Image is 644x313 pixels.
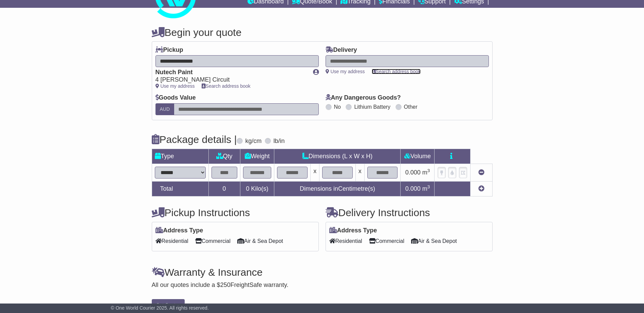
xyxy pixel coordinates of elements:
[152,207,319,218] h4: Pickup Instructions
[334,104,341,110] label: No
[326,69,365,74] a: Use my address
[478,185,484,192] a: Add new item
[152,281,493,289] div: All our quotes include a $ FreightSafe warranty.
[202,83,251,89] a: Search address book
[195,236,231,246] span: Commercial
[152,267,493,278] h4: Warranty & Insurance
[273,138,284,145] label: lb/in
[274,181,401,196] td: Dimensions in Centimetre(s)
[155,76,306,84] div: 4 [PERSON_NAME] Circuit
[401,149,435,164] td: Volume
[405,169,421,176] span: 0.000
[427,168,430,173] sup: 3
[369,236,404,246] span: Commercial
[246,185,249,192] span: 0
[245,138,261,145] label: kg/cm
[155,69,306,76] div: Nutech Paint
[152,134,237,145] h4: Package details |
[111,305,209,311] span: © One World Courier 2025. All rights reserved.
[152,27,493,38] h4: Begin your quote
[155,103,174,115] label: AUD
[422,169,430,176] span: m
[411,236,457,246] span: Air & Sea Depot
[155,83,195,89] a: Use my address
[326,46,357,54] label: Delivery
[152,299,185,311] button: Get Quotes
[240,149,274,164] td: Weight
[404,104,418,110] label: Other
[478,169,484,176] a: Remove this item
[155,236,188,246] span: Residential
[354,104,390,110] label: Lithium Battery
[208,149,240,164] td: Qty
[237,236,283,246] span: Air & Sea Depot
[427,184,430,189] sup: 3
[155,94,196,102] label: Goods Value
[152,181,208,196] td: Total
[155,227,203,234] label: Address Type
[329,236,362,246] span: Residential
[405,185,421,192] span: 0.000
[152,149,208,164] td: Type
[422,185,430,192] span: m
[329,227,377,234] label: Address Type
[311,164,319,181] td: x
[372,69,421,74] a: Search address book
[208,181,240,196] td: 0
[155,46,183,54] label: Pickup
[240,181,274,196] td: Kilo(s)
[326,207,493,218] h4: Delivery Instructions
[274,149,401,164] td: Dimensions (L x W x H)
[326,94,401,102] label: Any Dangerous Goods?
[220,281,231,288] span: 250
[355,164,364,181] td: x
